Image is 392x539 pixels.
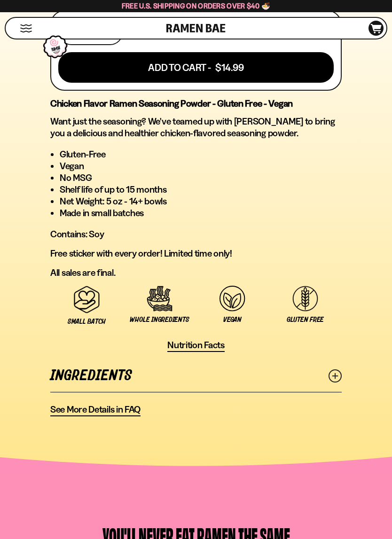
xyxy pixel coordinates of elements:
span: Vegan [223,316,242,324]
li: Made in small batches [60,207,342,219]
span: Gluten Free [287,316,324,324]
a: See More Details in FAQ [50,404,141,416]
span: Soy [89,228,104,240]
span: Free sticker with every order! Limited time only! [50,248,232,259]
button: Nutrition Facts [167,339,225,352]
p: Want just the seasoning? We've teamed up with [PERSON_NAME] to bring you a delicious and healthie... [50,116,342,139]
span: Small Batch [68,318,106,326]
p: All sales are final. [50,267,342,279]
li: Vegan [60,160,342,172]
strong: Chicken Flavor Ramen Seasoning Powder - Gluten Free - Vegan [50,98,293,109]
li: Gluten-Free [60,148,342,160]
span: Contains: [50,228,104,240]
a: Ingredients [50,359,342,392]
span: See More Details in FAQ [50,404,141,415]
li: Net Weight: 5 oz - 14+ bowls [60,195,342,207]
button: Mobile Menu Trigger [20,24,32,32]
button: Add To Cart - $14.99 [58,52,334,83]
span: Free U.S. Shipping on Orders over $40 🍜 [122,1,271,10]
li: No MSG [60,172,342,184]
span: Whole Ingredients [130,316,189,324]
li: Shelf life of up to 15 months [60,184,342,195]
span: Nutrition Facts [167,339,225,351]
